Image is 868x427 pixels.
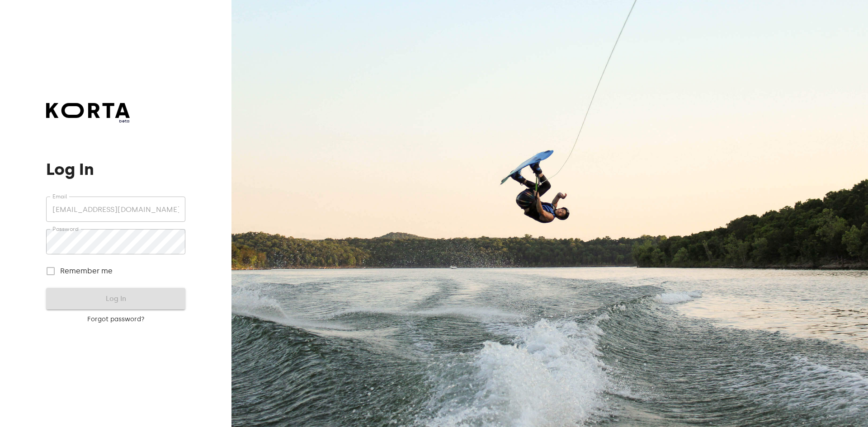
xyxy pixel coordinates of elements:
a: Forgot password? [46,315,185,324]
span: Remember me [60,266,113,277]
h1: Log In [46,160,185,178]
span: beta [46,118,130,124]
a: beta [46,103,130,124]
img: Korta [46,103,130,118]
